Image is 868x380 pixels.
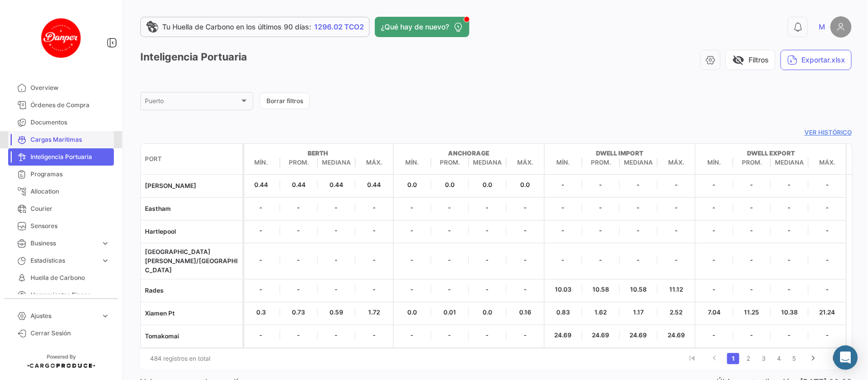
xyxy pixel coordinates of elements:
span: - [394,256,431,265]
span: 1.72 [355,308,393,317]
span: - [243,226,280,235]
span: 0.3 [243,308,280,317]
span: - [620,226,657,235]
a: Ver histórico [140,128,852,137]
span: Port [145,154,162,164]
span: Business [31,239,97,248]
span: Prom. [431,158,469,167]
span: Prom. [733,158,771,167]
span: Estadísticas [31,256,97,265]
span: - [280,256,318,265]
span: 0.83 [545,308,582,317]
p: Xiamen Pt [145,309,238,318]
span: Herramientas Financieras [31,291,97,300]
span: 0.0 [469,308,506,317]
span: - [243,331,280,340]
button: visibility_offFiltros [726,50,775,70]
span: 0.01 [431,308,469,317]
a: go to previous page [705,353,724,364]
a: 5 [788,353,800,364]
a: go to next page [803,353,823,364]
span: - [243,256,280,265]
div: 484 registros en total [140,346,281,371]
p: [GEOGRAPHIC_DATA][PERSON_NAME]/[GEOGRAPHIC_DATA] [145,247,238,275]
span: - [771,180,809,189]
span: - [355,331,393,340]
span: 0.73 [280,308,318,317]
a: Documentos [8,114,114,131]
span: Inteligencia Portuaria [31,152,110,162]
a: Sensores [8,217,114,235]
span: - [506,203,544,212]
a: 3 [758,353,770,364]
span: Mín. [394,158,431,167]
span: expand_more [101,256,110,265]
span: 1296.02 TCO2 [314,22,364,32]
span: - [620,203,657,212]
span: - [582,256,620,265]
span: - [506,285,544,294]
span: - [318,285,355,294]
span: Máx. [355,158,393,167]
span: Máx. [809,158,846,167]
span: - [545,256,582,265]
img: placeholder-user.png [830,16,852,38]
li: page 2 [741,350,756,367]
div: Abrir Intercom Messenger [833,345,858,370]
span: Máx. [506,158,544,167]
span: - [545,203,582,212]
a: Courier [8,200,114,217]
span: - [733,180,771,189]
span: Mín. [696,158,733,167]
span: Mín. [243,158,280,167]
span: Órdenes de Compra [31,101,110,110]
span: - [469,285,506,294]
span: Programas [31,170,110,179]
span: - [733,331,771,340]
span: Prom. [280,158,318,167]
span: - [696,285,733,294]
li: page 1 [726,350,741,367]
span: - [355,285,393,294]
span: - [696,226,733,235]
span: - [809,203,846,212]
span: - [696,256,733,265]
a: Programas [8,166,114,183]
span: expand_more [101,311,110,321]
a: 1 [727,353,739,364]
span: - [431,256,469,265]
span: Tu Huella de Carbono en los últimos 90 días: [162,22,311,32]
span: Puerto [145,99,240,106]
span: - [318,256,355,265]
span: - [733,285,771,294]
span: - [394,331,431,340]
span: - [545,180,582,189]
span: 0.0 [431,180,469,189]
span: - [431,331,469,340]
strong: Berth [243,149,393,158]
a: Cargas Marítimas [8,131,114,148]
span: - [506,331,544,340]
span: visibility_off [732,54,744,66]
span: - [243,285,280,294]
span: - [469,226,506,235]
span: - [696,331,733,340]
span: - [431,226,469,235]
span: - [809,180,846,189]
span: Máx. [657,158,695,167]
a: Órdenes de Compra [8,97,114,114]
span: 10.58 [620,285,657,294]
span: - [733,203,771,212]
span: 10.38 [771,308,809,317]
span: - [657,203,695,212]
span: - [355,203,393,212]
span: - [657,256,695,265]
span: 24.69 [620,331,657,340]
span: M [819,22,825,32]
span: - [657,180,695,189]
span: 7.04 [696,308,733,317]
span: - [318,331,355,340]
span: Mediana [620,158,657,167]
p: Eastham [145,204,238,213]
span: Documentos [31,118,110,127]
